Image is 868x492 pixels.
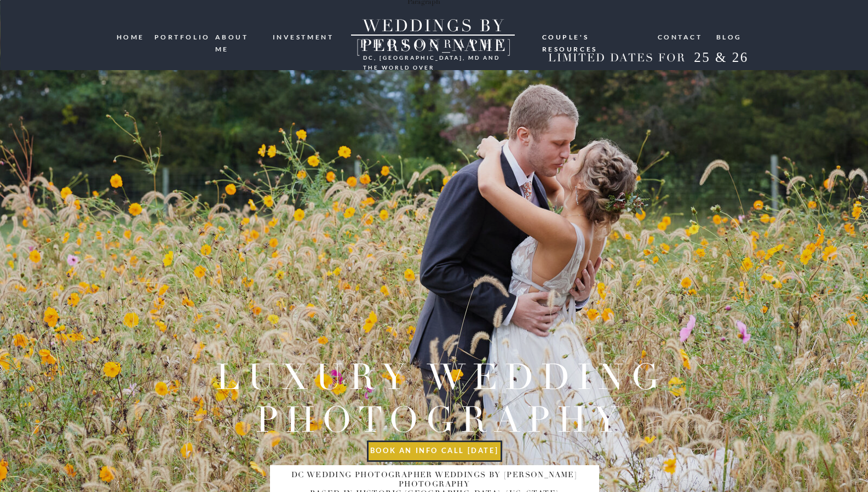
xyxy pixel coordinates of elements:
h2: 25 & 26 [686,49,757,69]
a: WEDDINGS BY [PERSON_NAME] [334,16,534,36]
a: Contact [658,31,704,42]
h2: LIMITED DATES FOR [544,52,690,65]
a: book an info call [DATE] [368,447,501,458]
a: investment [273,31,335,42]
a: portfolio [154,31,207,42]
h2: Luxury wedding photography [204,356,679,438]
a: HOME [117,31,147,42]
a: blog [716,31,743,42]
h3: DC, [GEOGRAPHIC_DATA], md and the world over [363,53,503,61]
a: Couple's resources [542,31,647,40]
a: ABOUT ME [215,31,265,42]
